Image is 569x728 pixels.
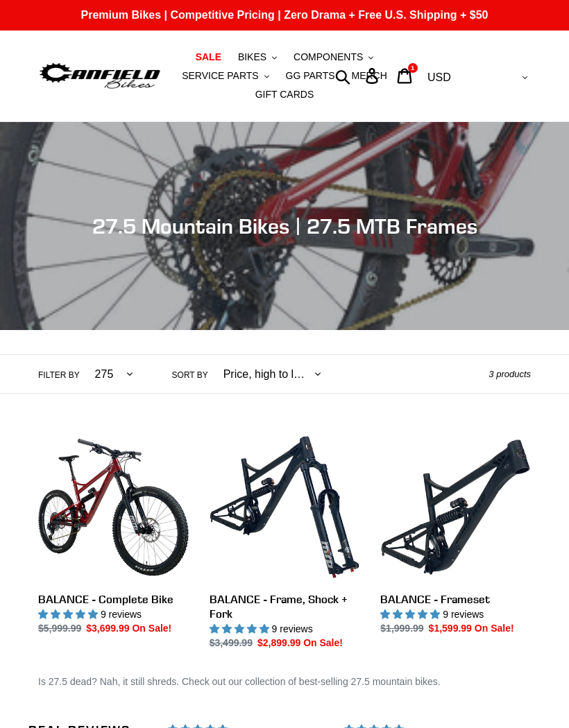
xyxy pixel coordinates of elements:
label: Filter by [38,369,80,381]
a: SALE [189,48,228,67]
label: Sort by [172,369,208,381]
button: BIKES [231,48,284,67]
span: 27.5 Mountain Bikes | 27.5 MTB Frames [92,214,477,239]
a: GIFT CARDS [248,85,321,104]
span: 1 [411,64,414,71]
button: COMPONENTS [287,48,380,67]
span: 3 products [489,369,531,379]
img: Canfield Bikes [38,60,162,91]
span: SERVICE PARTS [182,70,258,82]
span: GG PARTS [286,70,335,82]
span: COMPONENTS [294,51,363,63]
a: 1 [389,61,422,91]
span: BIKES [238,51,266,63]
span: GIFT CARDS [255,89,314,101]
a: GG PARTS [279,67,342,85]
button: SERVICE PARTS [175,67,275,85]
span: SALE [196,51,221,63]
